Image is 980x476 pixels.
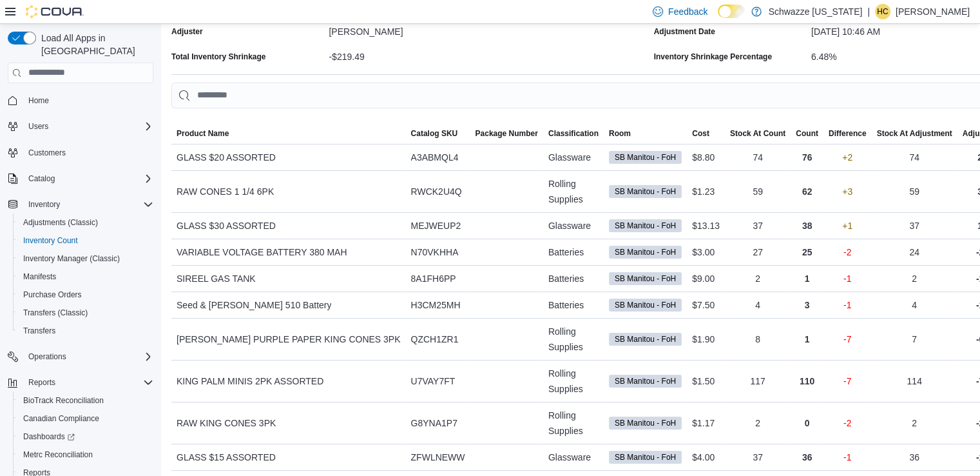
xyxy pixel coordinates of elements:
[23,235,78,246] span: Inventory Count
[842,218,852,233] p: +1
[28,352,66,362] span: Operations
[609,246,682,259] span: SB Manitou - FoH
[411,297,461,313] span: H3CM25MH
[872,123,957,144] button: Stock At Adjustment
[615,246,676,258] span: SB Manitou - FoH
[805,332,810,347] p: 1
[23,375,61,390] button: Reports
[609,219,682,232] span: SB Manitou - FoH
[411,450,465,465] span: ZFWLNEWW
[23,349,72,364] button: Operations
[725,179,791,204] div: 59
[3,91,159,110] button: Home
[13,250,159,268] button: Inventory Manager (Classic)
[548,366,599,397] span: Rolling Supplies
[718,18,718,19] span: Dark Mode
[609,299,682,312] span: SB Manitou - FoH
[177,184,274,199] span: RAW CONES 1 1/4 6PK
[23,119,53,134] button: Users
[23,431,75,442] span: Dashboards
[796,128,818,139] span: Count
[177,332,401,347] span: [PERSON_NAME] PURPLE PAPER KING CONES 3PK
[18,323,61,339] a: Transfers
[171,52,265,62] div: Total Inventory Shrinkage
[13,428,159,446] a: Dashboards
[18,215,153,230] span: Adjustments (Classic)
[13,392,159,410] button: BioTrack Reconciliation
[406,123,470,144] button: Catalog SKU
[177,244,347,260] span: VARIABLE VOLTAGE BATTERY 380 MAH
[725,368,791,394] div: 117
[411,244,459,260] span: N70VKHHA
[687,239,725,265] div: $3.00
[13,322,159,340] button: Transfers
[18,233,83,248] a: Inventory Count
[13,268,159,286] button: Manifests
[615,220,676,232] span: SB Manitou - FoH
[843,297,851,313] p: -1
[177,297,331,313] span: Seed & [PERSON_NAME] 510 Battery
[18,305,93,321] a: Transfers (Classic)
[872,266,957,292] div: 2
[725,144,791,170] div: 74
[23,93,54,108] a: Home
[23,144,153,161] span: Customers
[171,26,203,37] label: Adjuster
[548,408,599,439] span: Rolling Supplies
[23,272,56,282] span: Manifests
[802,184,812,199] p: 62
[3,348,159,366] button: Operations
[28,148,66,158] span: Customers
[23,119,153,134] span: Users
[23,375,153,390] span: Reports
[18,429,80,444] a: Dashboards
[687,444,725,470] div: $4.00
[548,128,599,139] span: Classification
[23,92,153,108] span: Home
[843,450,851,465] p: -1
[805,297,810,313] p: 3
[615,417,676,429] span: SB Manitou - FoH
[802,450,812,465] p: 36
[329,21,648,37] div: [PERSON_NAME]
[609,333,682,346] span: SB Manitou - FoH
[177,373,323,389] span: KING PALM MINIS 2PK ASSORTED
[548,244,584,260] span: Batteries
[411,271,456,286] span: 8A1FH6PP
[23,395,104,406] span: BioTrack Reconciliation
[470,123,543,144] button: Package Number
[18,447,98,462] a: Metrc Reconciliation
[28,121,48,132] span: Users
[411,415,457,431] span: G8YNA1P7
[411,128,458,139] span: Catalog SKU
[654,52,772,62] div: Inventory Shrinkage Percentage
[877,128,952,139] span: Stock At Adjustment
[411,332,459,347] span: QZCH1ZR1
[609,185,682,198] span: SB Manitou - FoH
[609,128,631,139] span: Room
[791,123,823,144] button: Count
[872,144,957,170] div: 74
[872,410,957,436] div: 2
[725,266,791,292] div: 2
[28,199,60,210] span: Inventory
[28,174,55,184] span: Catalog
[802,150,812,165] p: 76
[687,368,725,394] div: $1.50
[725,444,791,470] div: 37
[872,239,957,265] div: 24
[23,145,71,161] a: Customers
[725,292,791,318] div: 4
[23,217,98,228] span: Adjustments (Classic)
[548,450,591,465] span: Glassware
[725,410,791,436] div: 2
[18,287,87,302] a: Purchase Orders
[896,4,970,19] p: [PERSON_NAME]
[411,150,459,165] span: A3ABMQL4
[543,123,604,144] button: Classification
[687,213,725,239] div: $13.13
[3,195,159,213] button: Inventory
[609,272,682,285] span: SB Manitou - FoH
[23,290,82,300] span: Purchase Orders
[23,349,153,364] span: Operations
